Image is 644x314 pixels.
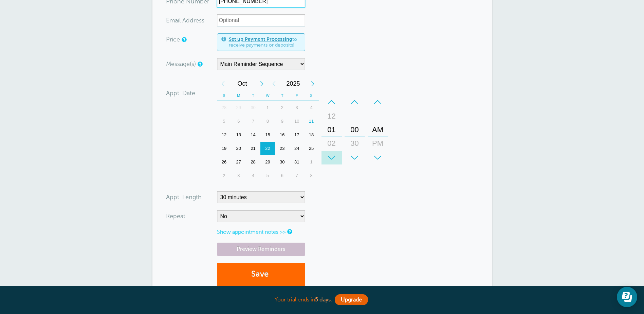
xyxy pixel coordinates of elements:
[217,263,305,286] button: Save
[166,36,180,42] label: Price
[260,101,275,115] div: 1
[290,90,304,101] th: F
[290,128,304,142] div: Friday, October 17
[260,115,275,128] div: 8
[290,155,304,169] div: Friday, October 31
[260,142,275,155] div: 22
[217,128,232,142] div: Sunday, October 12
[217,142,232,155] div: Sunday, October 19
[231,115,246,128] div: 6
[231,128,246,142] div: Monday, October 13
[217,115,232,128] div: Sunday, October 5
[304,115,319,128] div: 11
[304,128,319,142] div: Saturday, October 18
[324,123,340,137] div: 01
[217,142,232,155] div: 19
[198,62,202,66] a: Simple templates and custom messages will use the reminder schedule set under Settings > Reminder...
[275,169,290,182] div: Thursday, November 6
[260,142,275,155] div: Wednesday, October 22
[275,142,290,155] div: Thursday, October 23
[231,101,246,115] div: 29
[287,229,291,234] a: Notes are for internal use only, and are not visible to your clients.
[275,90,290,101] th: T
[217,128,232,142] div: 12
[617,287,637,307] iframe: Resource center
[152,293,492,307] div: Your trial ends in .
[246,142,260,155] div: Tuesday, October 21
[304,155,319,169] div: Saturday, November 1
[290,142,304,155] div: 24
[217,115,232,128] div: 5
[304,101,319,115] div: Saturday, October 4
[217,90,232,101] th: S
[246,101,260,115] div: 30
[347,137,363,150] div: 30
[217,101,232,115] div: Sunday, September 28
[260,169,275,182] div: 5
[231,142,246,155] div: 20
[304,90,319,101] th: S
[217,229,286,235] a: Show appointment notes >>
[304,155,319,169] div: 1
[229,36,292,42] a: Set up Payment Processing
[335,294,368,305] a: Upgrade
[231,142,246,155] div: Monday, October 20
[166,90,195,96] label: Appt. Date
[246,90,260,101] th: T
[275,155,290,169] div: Thursday, October 30
[275,128,290,142] div: 16
[217,243,305,256] a: Preview Reminders
[280,77,307,90] span: 2025
[347,123,363,137] div: 00
[246,155,260,169] div: 28
[324,137,340,150] div: 02
[229,77,256,90] span: October
[246,115,260,128] div: Tuesday, October 7
[260,101,275,115] div: Wednesday, October 1
[217,169,232,182] div: 2
[217,101,232,115] div: 28
[290,155,304,169] div: 31
[260,90,275,101] th: W
[166,17,178,23] span: Ema
[324,109,340,123] div: 12
[290,169,304,182] div: Friday, November 7
[246,155,260,169] div: Tuesday, October 28
[260,115,275,128] div: Wednesday, October 8
[231,155,246,169] div: Monday, October 27
[246,128,260,142] div: 14
[275,155,290,169] div: 30
[231,128,246,142] div: 13
[304,169,319,182] div: 8
[307,77,319,90] div: Next Year
[324,150,340,164] div: 03
[182,37,186,42] a: An optional price for the appointment. If you set a price, you can include a payment link in your...
[166,61,196,67] label: Message(s)
[304,101,319,115] div: 4
[246,115,260,128] div: 7
[290,101,304,115] div: 3
[275,128,290,142] div: Thursday, October 16
[290,115,304,128] div: 10
[290,128,304,142] div: 17
[229,36,301,48] span: to receive payments or deposits!
[315,297,331,303] a: 5 days
[260,128,275,142] div: 15
[178,17,194,23] span: il Add
[260,155,275,169] div: Wednesday, October 29
[246,169,260,182] div: Tuesday, November 4
[246,101,260,115] div: Tuesday, September 30
[304,142,319,155] div: 25
[304,128,319,142] div: 18
[246,142,260,155] div: 21
[260,155,275,169] div: 29
[246,128,260,142] div: Tuesday, October 14
[260,128,275,142] div: Wednesday, October 15
[290,101,304,115] div: Friday, October 3
[275,115,290,128] div: Thursday, October 9
[275,169,290,182] div: 6
[217,155,232,169] div: Sunday, October 26
[231,101,246,115] div: Monday, September 29
[260,169,275,182] div: Wednesday, November 5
